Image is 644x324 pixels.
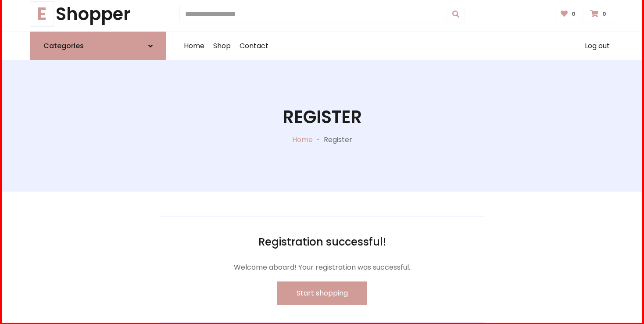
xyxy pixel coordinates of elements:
h2: Registration successful! [258,234,386,250]
a: 0 [585,6,614,22]
h6: Categories [43,42,84,50]
a: Home [292,135,313,145]
a: EShopper [30,4,166,25]
p: Register [324,135,352,145]
h1: Register [283,107,362,128]
a: Home [179,32,209,60]
button: Start shopping [277,281,367,305]
span: Welcome aboard! Your registration was successful. [234,262,410,273]
h1: Shopper [30,4,166,25]
a: Contact [235,32,273,60]
span: 0 [569,10,578,18]
a: Categories [30,32,166,60]
span: E [30,1,54,27]
p: - [313,135,324,145]
a: 0 [555,6,583,22]
a: Shop [209,32,235,60]
a: Log out [580,32,614,60]
span: 0 [600,10,608,18]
